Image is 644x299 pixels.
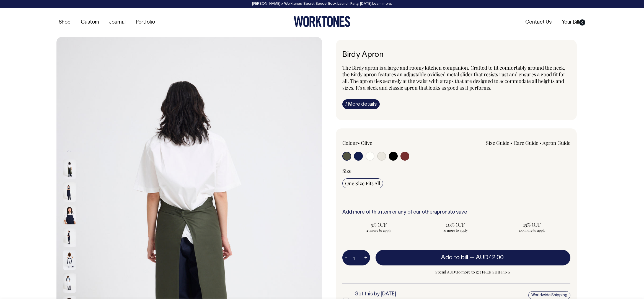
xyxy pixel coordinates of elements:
div: Size [342,168,570,174]
a: Your Bill0 [560,18,588,27]
span: One Size Fits All [345,180,380,187]
a: Portfolio [134,18,157,27]
span: 0 [579,19,585,26]
a: Care Guide [514,140,538,146]
a: Custom [79,18,101,27]
span: AUD42.00 [476,255,504,260]
span: 25 more to apply [345,228,413,232]
label: Olive [361,140,372,146]
h6: Birdy Apron [342,51,570,59]
input: 10% OFF 50 more to apply [419,220,492,234]
span: 5% OFF [345,221,413,228]
img: dark-navy [63,205,76,224]
span: — [469,255,505,260]
span: The Birdy apron is a large and roomy kitchen companion. Crafted to fit comfortably around the nec... [342,64,565,91]
a: Learn more [372,2,391,6]
a: Journal [107,18,128,27]
span: 15% OFF [498,221,566,228]
span: 10% OFF [421,221,489,228]
span: 100 more to apply [498,228,566,232]
img: off-white [63,273,76,293]
img: dark-navy [63,182,76,202]
img: olive [63,159,76,179]
input: 5% OFF 25 more to apply [342,220,416,234]
input: 15% OFF 100 more to apply [495,220,569,234]
img: dark-navy [63,250,76,270]
span: i [345,101,347,107]
a: Size Guide [486,140,509,146]
a: aprons [434,210,450,215]
span: • [358,140,360,146]
div: [PERSON_NAME] × Worktones ‘Secret Sauce’ Book Launch Party, [DATE]. . [6,2,638,6]
a: Apron Guide [542,140,570,146]
span: Spend AUD350 more to get FREE SHIPPING [376,269,570,275]
span: Add to bill [441,255,468,260]
button: - [342,252,350,263]
button: Add to bill —AUD42.00 [376,250,570,265]
h6: Get this by [DATE] [355,292,467,297]
a: Shop [56,18,73,27]
a: Contact Us [523,18,554,27]
div: Colour [342,140,434,146]
img: dark-navy [63,228,76,247]
button: Previous [65,145,74,157]
a: iMore details [342,99,380,109]
span: 50 more to apply [421,228,489,232]
button: + [361,252,370,263]
input: One Size Fits All [342,178,383,188]
span: • [539,140,542,146]
span: • [510,140,513,146]
h6: Add more of this item or any of our other to save [342,210,570,215]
